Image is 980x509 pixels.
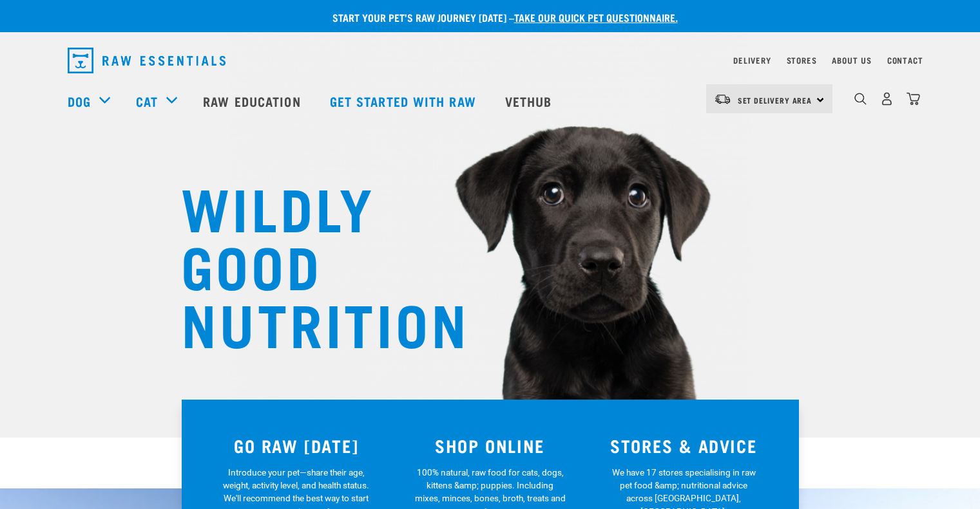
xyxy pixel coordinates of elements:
h3: GO RAW [DATE] [207,436,386,456]
a: Stores [787,58,817,62]
a: Cat [136,91,158,111]
span: Set Delivery Area [738,98,812,102]
img: home-icon@2x.png [907,92,920,106]
img: van-moving.png [714,93,731,105]
a: Vethub [492,75,568,127]
img: Raw Essentials Logo [68,48,226,73]
nav: dropdown navigation [57,42,923,79]
img: user.png [880,92,894,106]
a: Dog [68,91,91,111]
a: About Us [832,58,871,62]
a: Get started with Raw [317,75,492,127]
a: take our quick pet questionnaire. [514,14,678,20]
a: Contact [887,58,923,62]
h1: WILDLY GOOD NUTRITION [181,177,439,351]
h3: STORES & ADVICE [595,436,773,456]
h3: SHOP ONLINE [401,436,579,456]
img: home-icon-1@2x.png [854,93,867,105]
a: Raw Education [190,75,316,127]
a: Delivery [733,58,771,62]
